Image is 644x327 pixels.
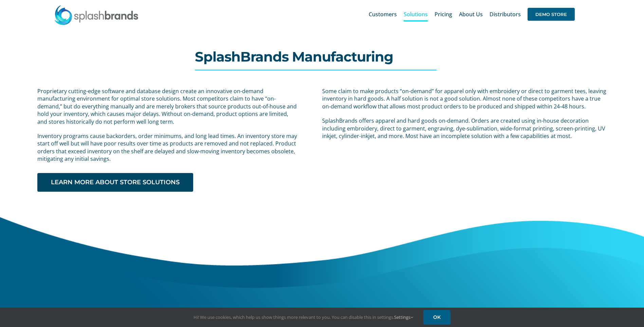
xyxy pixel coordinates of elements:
[37,173,193,192] a: LEARN MORE ABOUT STORE SOLUTIONS
[369,3,575,25] nav: Main Menu
[435,12,452,17] span: Pricing
[322,87,607,110] p: Some claim to make products “on-demand” for apparel only with embroidery or direct to garment tee...
[194,314,413,320] span: Hi! We use cookies, which help us show things more relevant to you. You can disable this in setti...
[528,3,575,25] a: DEMO STORE
[37,132,298,163] p: Inventory programs cause backorders, order minimums, and long lead times. An inventory store may ...
[369,12,397,17] span: Customers
[435,3,452,25] a: Pricing
[528,8,575,21] span: DEMO STORE
[423,310,450,325] a: OK
[490,12,521,17] span: Distributors
[369,3,397,25] a: Customers
[195,50,449,64] h1: SplashBrands Manufacturing
[322,117,607,140] p: SplashBrands offers apparel and hard goods on-demand. Orders are created using in-house decoratio...
[37,87,298,125] p: Proprietary cutting-edge software and database design create an innovative on-demand manufacturin...
[490,3,521,25] a: Distributors
[51,179,180,186] span: LEARN MORE ABOUT STORE SOLUTIONS
[459,12,483,17] span: About Us
[404,12,428,17] span: Solutions
[394,314,413,320] a: Settings
[54,5,139,25] img: SplashBrands.com Logo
